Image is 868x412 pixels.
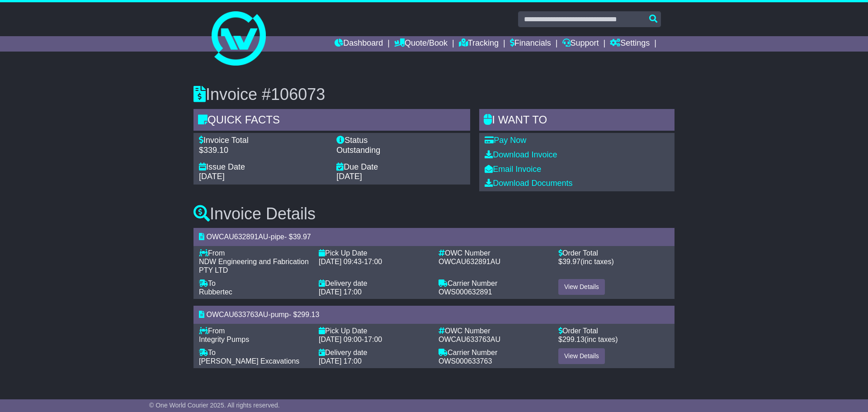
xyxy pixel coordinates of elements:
[199,249,310,257] div: From
[199,172,327,182] div: [DATE]
[610,36,650,52] a: Settings
[485,136,526,145] a: Pay Now
[479,109,675,133] div: I WANT to
[459,36,499,52] a: Tracking
[319,336,362,343] span: [DATE] 09:00
[364,336,382,343] span: 17:00
[319,257,429,266] div: -
[394,36,448,52] a: Quote/Book
[199,162,327,172] div: Issue Date
[562,336,585,343] span: 299.13
[439,357,492,365] span: OWS000633763
[193,85,675,104] h3: Invoice #106073
[193,109,470,133] div: Quick Facts
[485,165,541,174] a: Email Invoice
[439,348,549,357] div: Carrier Number
[558,348,605,364] a: View Details
[562,36,599,52] a: Support
[510,36,551,52] a: Financials
[439,279,549,288] div: Carrier Number
[336,172,465,182] div: [DATE]
[319,249,429,257] div: Pick Up Date
[319,348,429,357] div: Delivery date
[297,311,319,318] span: 299.13
[193,306,675,323] div: - - $
[364,258,382,265] span: 17:00
[193,228,675,246] div: - - $
[439,327,549,335] div: OWC Number
[199,288,232,296] span: Rubbertec
[193,205,675,223] h3: Invoice Details
[199,136,327,146] div: Invoice Total
[485,150,557,159] a: Download Invoice
[439,249,549,257] div: OWC Number
[199,279,310,288] div: To
[199,357,299,365] span: [PERSON_NAME] Excavations
[319,258,362,265] span: [DATE] 09:43
[558,327,669,335] div: Order Total
[206,311,268,318] span: OWCAU633763AU
[336,136,465,146] div: Status
[336,162,465,172] div: Due Date
[439,258,500,265] span: OWCAU632891AU
[206,233,268,241] span: OWCAU632891AU
[149,402,280,409] span: © One World Courier 2025. All rights reserved.
[562,258,580,265] span: 39.97
[335,36,383,52] a: Dashboard
[271,311,289,318] span: pump
[199,258,309,274] span: NDW Engineering and Fabrication PTY LTD
[319,357,362,365] span: [DATE] 17:00
[199,146,327,156] div: $339.10
[319,279,429,288] div: Delivery date
[558,249,669,257] div: Order Total
[336,146,465,156] div: Outstanding
[439,288,492,296] span: OWS000632891
[319,335,429,344] div: -
[439,336,500,343] span: OWCAU633763AU
[199,336,249,343] span: Integrity Pumps
[293,233,311,241] span: 39.97
[271,233,284,241] span: pipe
[319,288,362,296] span: [DATE] 17:00
[319,327,429,335] div: Pick Up Date
[485,179,572,188] a: Download Documents
[558,335,669,344] div: $ (inc taxes)
[199,348,310,357] div: To
[558,279,605,295] a: View Details
[199,327,310,335] div: From
[558,257,669,266] div: $ (inc taxes)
